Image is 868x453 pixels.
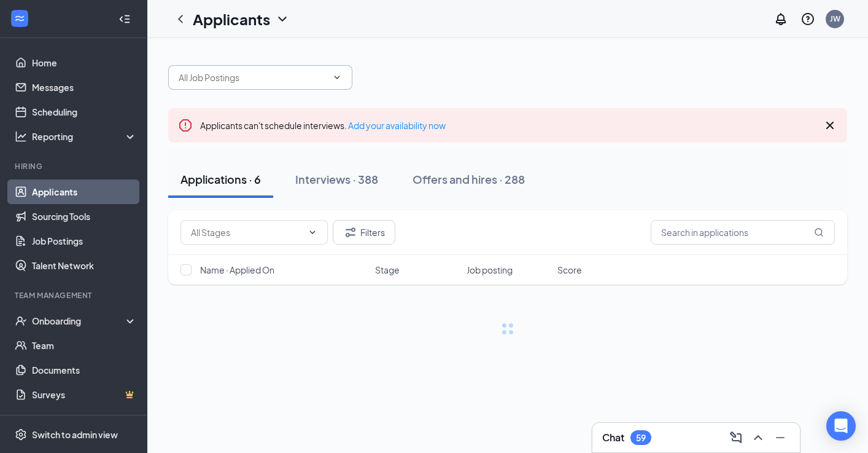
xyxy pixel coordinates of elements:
h3: Chat [602,431,624,444]
a: Messages [32,75,137,100]
svg: ChevronUp [751,430,765,445]
svg: ChevronDown [275,12,290,26]
div: Offers and hires · 288 [413,171,525,187]
div: Switch to admin view [32,428,118,441]
div: Open Intercom Messenger [826,411,856,441]
span: Applicants can't schedule interviews. [200,120,446,131]
div: Hiring [15,161,134,171]
svg: QuestionInfo [800,12,815,26]
a: Job Postings [32,229,137,253]
a: Add your availability now [348,120,446,131]
div: Team Management [15,290,134,301]
input: All Stages [191,226,303,239]
div: 59 [636,433,646,443]
div: Interviews · 388 [295,171,378,187]
span: Job posting [467,264,513,276]
a: Talent Network [32,253,137,278]
svg: Analysis [15,130,27,143]
button: Filter Filters [333,220,395,245]
a: Home [32,50,137,75]
svg: Settings [15,428,27,441]
button: Minimize [770,428,790,447]
svg: Minimize [773,430,788,445]
svg: ChevronDown [332,73,342,82]
a: Scheduling [32,100,137,124]
svg: WorkstreamLogo [14,12,26,25]
svg: ChevronLeft [173,12,188,26]
svg: Notifications [773,12,788,26]
input: Search in applications [651,220,835,245]
button: ChevronUp [748,428,768,447]
a: SurveysCrown [32,382,137,407]
svg: Error [178,118,193,133]
svg: Cross [823,118,837,133]
a: Sourcing Tools [32,204,137,229]
div: JW [830,14,840,24]
svg: Filter [343,225,358,240]
svg: ChevronDown [308,227,317,237]
a: Documents [32,358,137,382]
input: All Job Postings [179,71,327,84]
div: Reporting [32,130,138,143]
a: Applicants [32,179,137,204]
svg: ComposeMessage [729,430,743,445]
span: Score [557,264,582,276]
span: Name · Applied On [200,264,274,276]
a: Team [32,333,137,358]
button: ComposeMessage [726,428,746,447]
h1: Applicants [193,9,270,30]
div: Applications · 6 [180,171,261,187]
svg: MagnifyingGlass [814,227,824,237]
svg: UserCheck [15,315,27,327]
svg: Collapse [118,13,131,25]
div: Onboarding [32,315,126,327]
span: Stage [375,264,400,276]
